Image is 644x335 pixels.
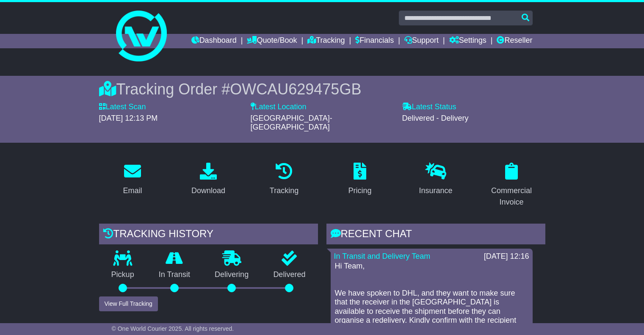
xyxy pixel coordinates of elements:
[202,270,261,280] p: Delivering
[251,114,332,132] span: [GEOGRAPHIC_DATA]-[GEOGRAPHIC_DATA]
[449,34,486,48] a: Settings
[270,185,299,197] div: Tracking
[343,160,377,199] a: Pricing
[123,185,142,197] div: Email
[497,34,532,48] a: Reseller
[478,160,545,211] a: Commercial Invoice
[355,34,394,48] a: Financials
[230,80,361,98] span: OWCAU629475GB
[307,34,345,48] a: Tracking
[99,270,146,280] p: Pickup
[99,224,318,246] div: Tracking history
[99,80,545,98] div: Tracking Order #
[484,185,540,208] div: Commercial Invoice
[326,224,545,246] div: RECENT CHAT
[186,160,231,199] a: Download
[334,252,431,260] a: In Transit and Delivery Team
[402,114,469,122] span: Delivered - Delivery
[335,262,528,271] p: Hi Team,
[413,160,458,199] a: Insurance
[348,185,371,197] div: Pricing
[484,252,529,261] div: [DATE] 12:16
[99,114,158,122] span: [DATE] 12:13 PM
[191,34,237,48] a: Dashboard
[404,34,439,48] a: Support
[261,270,318,280] p: Delivered
[99,296,158,311] button: View Full Tracking
[146,270,202,280] p: In Transit
[247,34,297,48] a: Quote/Book
[191,185,225,197] div: Download
[264,160,304,199] a: Tracking
[99,102,146,112] label: Latest Scan
[251,102,307,112] label: Latest Location
[402,102,456,112] label: Latest Status
[112,325,234,332] span: © One World Courier 2025. All rights reserved.
[117,160,147,199] a: Email
[419,185,452,197] div: Insurance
